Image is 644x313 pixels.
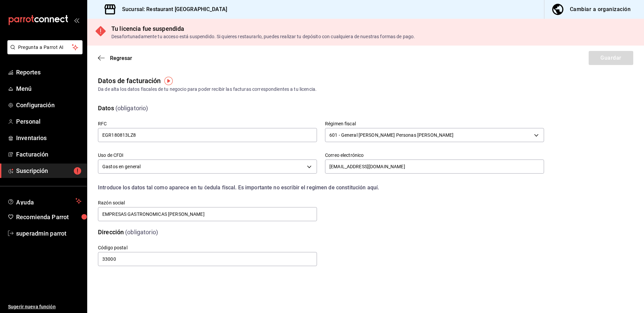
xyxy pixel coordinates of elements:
[16,197,73,205] span: Ayuda
[325,153,544,158] label: Correo electrónico
[325,121,544,126] label: Régimen fiscal
[18,44,72,51] span: Pregunta a Parrot AI
[111,33,415,40] div: Desafortunadamente tu acceso está suspendido. Si quieres restaurarlo, puedes realizar tu depósito...
[98,86,633,93] div: Da de alta los datos fiscales de tu negocio para poder recibir las facturas correspondientes a tu...
[570,5,631,14] div: Cambiar a organización
[164,77,173,85] img: Tooltip marker
[16,117,82,126] span: Personal
[16,166,82,175] span: Suscripción
[117,5,227,13] h3: Sucursal: Restaurant [GEOGRAPHIC_DATA]
[74,17,79,23] button: open_drawer_menu
[98,153,317,158] label: Uso de CFDI
[16,68,82,77] span: Reportes
[98,160,317,174] div: Gastos en general
[98,228,124,237] div: Dirección
[115,104,148,113] div: (obligatorio)
[16,150,82,159] span: Facturación
[98,104,114,113] div: Datos
[98,184,544,192] div: Introduce los datos tal como aparece en tu ćedula fiscal. Es importante no escribir el regimen de...
[16,212,82,222] span: Recomienda Parrot
[98,76,161,86] div: Datos de facturación
[98,200,317,205] label: Razón social
[98,121,317,126] label: RFC
[125,228,158,237] div: (obligatorio)
[325,128,544,142] div: 601 - General [PERSON_NAME] Personas [PERSON_NAME]
[5,49,83,56] a: Pregunta a Parrot AI
[16,229,82,238] span: superadmin parrot
[16,101,82,110] span: Configuración
[16,84,82,93] span: Menú
[110,55,132,61] span: Regresar
[8,303,82,310] span: Sugerir nueva función
[98,245,317,250] label: Código postal
[7,40,83,54] button: Pregunta a Parrot AI
[111,24,415,33] div: Tu licencia fue suspendida
[98,55,132,61] button: Regresar
[16,133,82,142] span: Inventarios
